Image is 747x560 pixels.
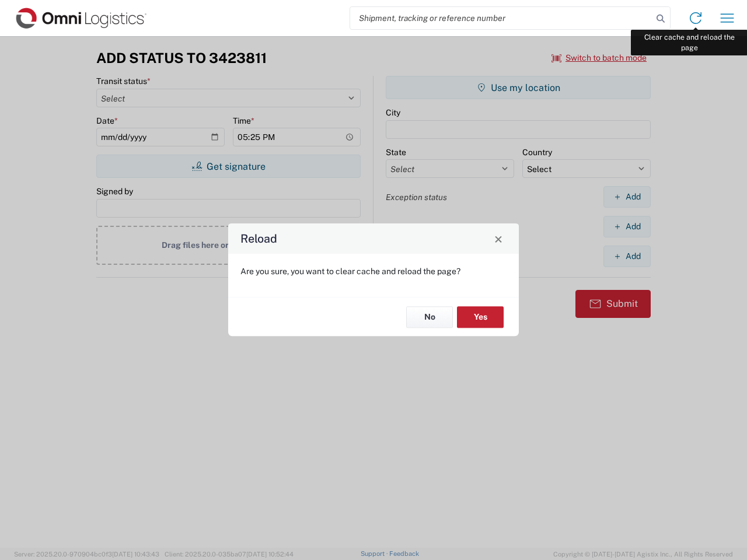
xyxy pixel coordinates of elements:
h4: Reload [240,230,277,247]
button: No [406,306,453,328]
button: Close [490,230,507,247]
button: Yes [457,306,504,328]
input: Shipment, tracking or reference number [350,7,652,29]
p: Are you sure, you want to clear cache and reload the page? [240,266,507,276]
